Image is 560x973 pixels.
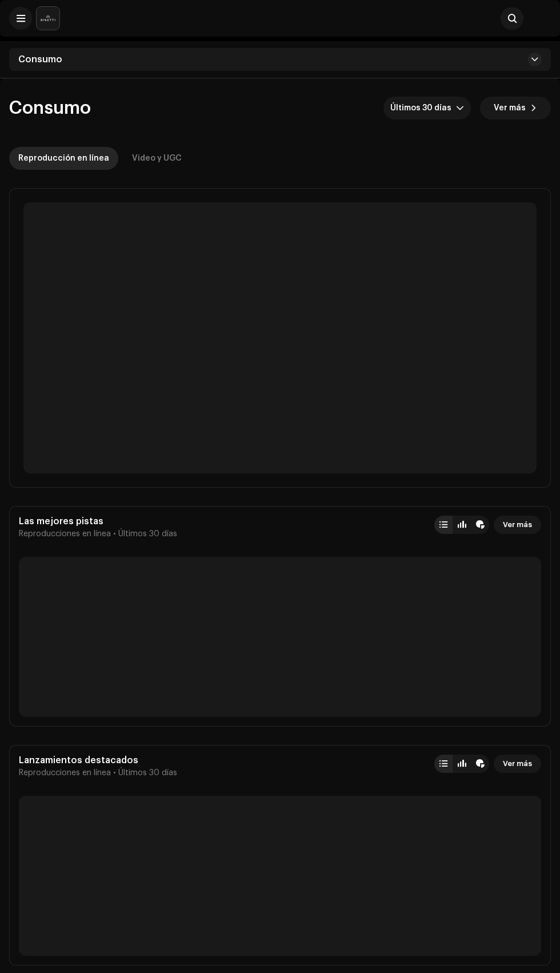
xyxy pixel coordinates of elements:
[494,97,526,119] span: Ver más
[19,529,111,539] span: Reproducciones en línea
[118,768,177,777] span: Últimos 30 días
[494,755,541,773] button: Ver más
[494,516,541,534] button: Ver más
[390,97,456,119] span: Últimos 30 días
[19,768,111,777] span: Reproducciones en línea
[19,516,177,527] div: Las mejores pistas
[18,147,109,170] div: Reproducción en línea
[132,147,182,170] div: Video y UGC
[503,752,532,775] span: Ver más
[19,755,177,766] div: Lanzamientos destacados
[503,513,532,536] span: Ver más
[456,97,464,119] div: dropdown trigger
[18,55,62,64] span: Consumo
[118,529,177,539] span: Últimos 30 días
[480,97,551,119] button: Ver más
[9,99,91,117] span: Consumo
[113,768,116,777] span: •
[37,7,59,30] img: 02a7c2d3-3c89-4098-b12f-2ff2945c95ee
[528,7,551,30] img: efeca760-f125-4769-b382-7fe9425873e5
[113,529,116,539] span: •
